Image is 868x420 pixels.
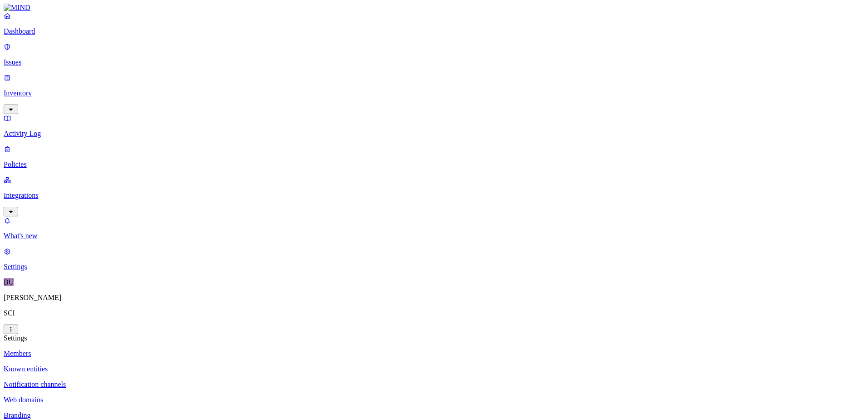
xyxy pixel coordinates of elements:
a: MIND [4,4,864,12]
p: Integrations [4,191,864,200]
p: Dashboard [4,27,864,35]
a: Issues [4,43,864,66]
a: Inventory [4,74,864,113]
p: Policies [4,160,864,169]
a: Policies [4,145,864,169]
a: Activity Log [4,114,864,138]
a: Settings [4,247,864,271]
a: Known entities [4,365,864,373]
p: Inventory [4,89,864,97]
img: MIND [4,4,30,12]
p: What's new [4,232,864,240]
a: Members [4,350,864,358]
a: Branding [4,411,864,420]
p: Settings [4,263,864,271]
div: Settings [4,334,864,342]
a: Dashboard [4,12,864,35]
a: Integrations [4,176,864,215]
a: What's new [4,216,864,240]
span: BU [4,278,14,286]
a: Web domains [4,396,864,404]
p: Activity Log [4,130,864,138]
a: Notification channels [4,380,864,389]
p: [PERSON_NAME] [4,294,864,302]
p: SCI [4,309,864,317]
p: Issues [4,58,864,66]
